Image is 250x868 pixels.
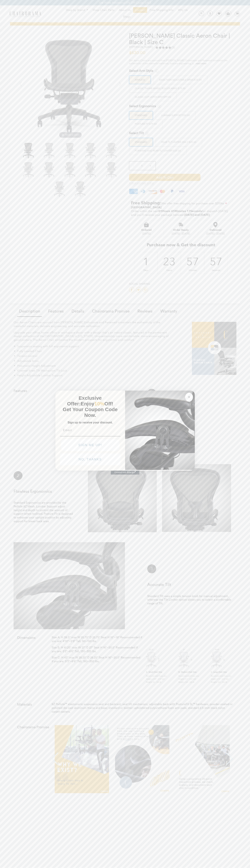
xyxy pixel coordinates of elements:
button: NO, THANKS [60,453,120,465]
img: 92d77583-a095-41f6-84e7-858462e0427a.jpeg [125,390,195,470]
button: SIGN ME UP! [61,439,120,451]
a: Created with Klaviyo - opens in a new tab [111,470,139,475]
span: Exclusive Offer: [67,395,102,406]
span: Sign up to receive your discount. [68,421,113,424]
input: Email [60,427,120,434]
span: Enjoy Off! [81,401,113,406]
span: Get Your Coupon Code Now. [63,407,118,418]
button: Close dialog [185,393,193,402]
span: 10% [94,401,104,406]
